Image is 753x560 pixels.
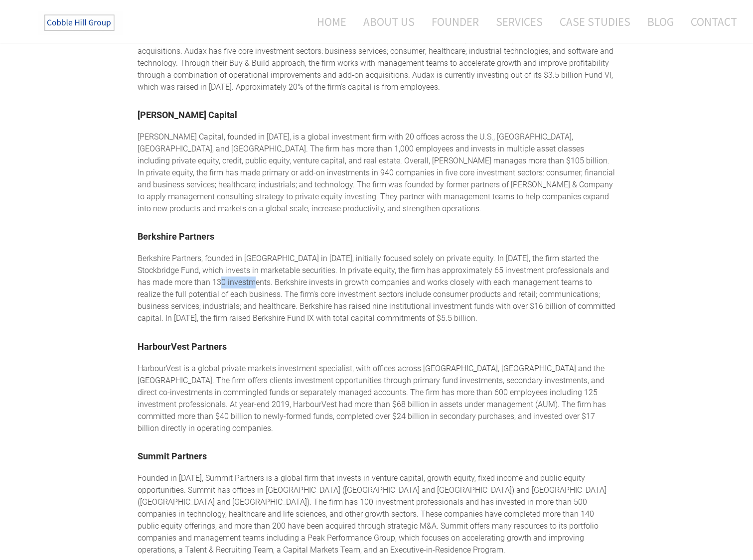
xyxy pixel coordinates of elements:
[138,110,237,120] a: ​[PERSON_NAME] Capital
[138,21,616,93] div: Audax, founded in [DATE], is a middle market investment firm with offices in [GEOGRAPHIC_DATA], [...
[302,8,354,35] a: Home
[640,8,681,35] a: Blog
[138,231,214,242] a: Berkshire Partners
[552,8,638,35] a: Case Studies
[424,8,486,35] a: Founder
[138,131,616,215] div: [PERSON_NAME] Capital, founded in [DATE], is a global investment firm with 20 offices across the ...
[138,253,616,324] div: Berkshire Partners, founded in [GEOGRAPHIC_DATA] in [DATE], initially focused solely on private e...
[683,8,737,35] a: Contact
[138,363,616,434] div: HarbourVest is a global private markets investment specialist, with offices across [GEOGRAPHIC_DA...
[38,10,123,35] img: The Cobble Hill Group LLC
[138,472,616,556] div: Founded in [DATE], Summit Partners is a global firm that invests in venture capital, growth equit...
[138,341,227,352] a: HarbourVest Partners
[356,8,422,35] a: About Us
[138,451,207,461] a: Summit Partners
[488,8,550,35] a: Services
